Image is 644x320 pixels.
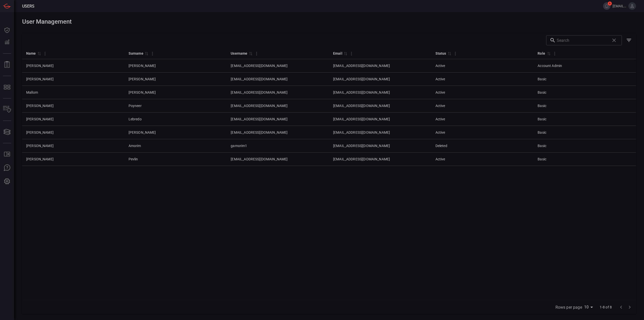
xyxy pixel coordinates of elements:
td: [PERSON_NAME] [22,99,125,113]
span: Sort by Surname ascending [143,51,149,56]
button: Reports [1,59,13,71]
td: [PERSON_NAME] [22,59,125,73]
span: [EMAIL_ADDRESS][DOMAIN_NAME] [613,4,626,8]
td: Pevlin [125,153,227,166]
td: [PERSON_NAME] [125,59,227,73]
div: Username [231,50,247,56]
button: Column Actions [41,50,49,58]
button: MITRE - Detection Posture [1,81,13,93]
td: [EMAIL_ADDRESS][DOMAIN_NAME] [227,113,329,126]
div: Role [538,50,546,56]
td: [EMAIL_ADDRESS][DOMAIN_NAME] [329,153,431,166]
button: Ask Us A Question [1,162,13,174]
td: [EMAIL_ADDRESS][DOMAIN_NAME] [329,113,431,126]
span: Sort by Role ascending [546,51,552,56]
button: Column Actions [253,50,261,58]
div: Status [435,50,446,56]
td: [EMAIL_ADDRESS][DOMAIN_NAME] [227,59,329,73]
span: Users [22,4,34,9]
input: Search [557,35,608,45]
td: [EMAIL_ADDRESS][DOMAIN_NAME] [329,59,431,73]
span: Go to next page [625,304,634,309]
td: [PERSON_NAME] [22,73,125,86]
td: [PERSON_NAME] [125,73,227,86]
td: Active [431,153,534,166]
h1: User Management [22,18,636,25]
td: [EMAIL_ADDRESS][DOMAIN_NAME] [329,73,431,86]
td: Basic [534,73,636,86]
td: [EMAIL_ADDRESS][DOMAIN_NAME] [329,99,431,113]
td: [EMAIL_ADDRESS][DOMAIN_NAME] [329,139,431,153]
td: [EMAIL_ADDRESS][DOMAIN_NAME] [227,126,329,139]
div: Name [26,50,36,56]
button: Preferences [1,175,13,188]
td: Basic [534,126,636,139]
button: Inventory [1,103,13,116]
span: 1-8 of 8 [598,305,614,310]
button: Cards [1,126,13,138]
button: Column Actions [551,50,559,58]
td: Basic [534,113,636,126]
td: [EMAIL_ADDRESS][DOMAIN_NAME] [227,99,329,113]
button: Detections [1,36,13,48]
div: Surname [129,50,143,56]
span: Sort by Status ascending [446,51,452,56]
td: [PERSON_NAME] [22,153,125,166]
td: Active [431,73,534,86]
td: Active [431,126,534,139]
td: gamorim1 [227,139,329,153]
td: Basic [534,99,636,113]
td: [EMAIL_ADDRESS][DOMAIN_NAME] [227,153,329,166]
td: Lebredo [125,113,227,126]
span: Sort by Name ascending [36,51,42,56]
button: Dashboard [1,24,13,36]
button: Column Actions [451,50,459,58]
div: Rows per page [584,303,595,311]
td: Active [431,59,534,73]
button: Rule Catalog [1,148,13,160]
td: Deleted [431,139,534,153]
span: Go to previous page [617,304,625,309]
button: Column Actions [347,50,355,58]
td: Active [431,99,534,113]
td: Basic [534,86,636,99]
td: [PERSON_NAME] [125,126,227,139]
td: [PERSON_NAME] [22,126,125,139]
td: Basic [534,153,636,166]
td: Basic [534,139,636,153]
span: Sort by Username ascending [248,51,254,56]
td: Poyneer [125,99,227,113]
td: [EMAIL_ADDRESS][DOMAIN_NAME] [227,73,329,86]
td: [EMAIL_ADDRESS][DOMAIN_NAME] [329,86,431,99]
span: Clear search [610,36,618,45]
td: [PERSON_NAME] [22,139,125,153]
td: [EMAIL_ADDRESS][DOMAIN_NAME] [329,126,431,139]
div: Email [333,50,342,56]
td: Active [431,113,534,126]
td: Active [431,86,534,99]
td: [EMAIL_ADDRESS][DOMAIN_NAME] [227,86,329,99]
td: [PERSON_NAME] [22,113,125,126]
button: Column Actions [148,50,156,58]
button: Show/Hide filters [624,35,634,45]
button: 6 [603,2,611,10]
td: Mallom [22,86,125,99]
td: Amorim [125,139,227,153]
td: [PERSON_NAME] [125,86,227,99]
label: Rows per page [555,304,582,310]
span: Sort by Email ascending [342,51,348,56]
span: 6 [608,2,612,6]
td: Account Admin [534,59,636,73]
